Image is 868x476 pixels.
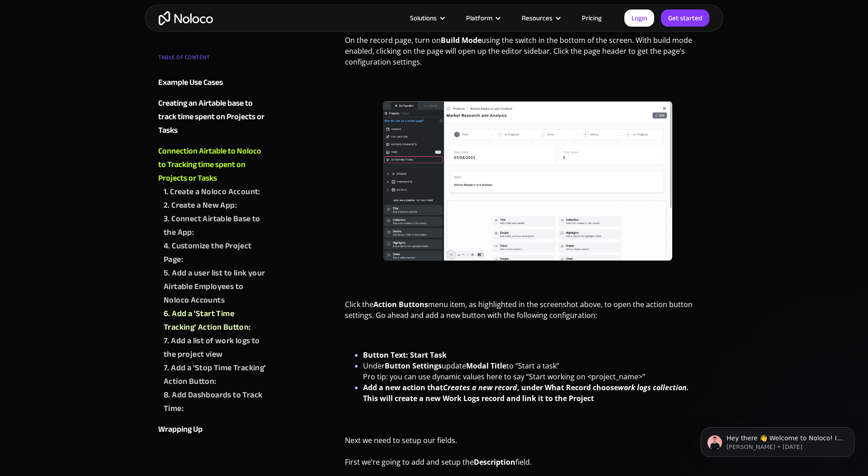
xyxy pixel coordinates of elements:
[466,361,506,371] strong: Modal Title
[441,35,481,45] strong: Build Mode
[158,76,223,89] div: Example Use Cases
[159,11,213,25] a: home
[345,332,710,350] p: ‍
[164,185,260,199] div: 1. Create a Noloco Account:
[661,9,709,27] a: Get started
[363,383,689,403] strong: Add a new action that , under What Record choose This will create a new Work Logs record and link...
[474,457,515,467] strong: Description
[345,435,710,474] p: Next we need to setup our fields. First we’re going to add and setup the field.
[158,51,268,69] div: TABLE OF CONTENT
[345,277,710,294] p: ‍
[510,12,571,24] div: Resources
[363,360,710,382] li: Under update to “Start a task” Pro tip: you can use dynamic values here to say “Start working on ...
[624,9,654,27] a: Login
[158,423,268,436] a: Wrapping Up
[158,76,268,89] a: Example Use Cases
[363,350,447,360] strong: Button Text: Start Task
[455,12,510,24] div: Platform
[373,299,428,309] strong: Action Buttons
[164,334,268,361] a: 7. Add a list of work logs to the project view
[571,12,613,24] a: Pricing
[164,212,268,239] a: 3. Connect Airtable Base to the App:
[522,12,552,24] div: Resources
[158,145,268,185] a: Connection Airtable to Noloco to Tracking time spent on Projects or Tasks
[164,266,268,307] a: 5. Add a user list to link your Airtable Employees to Noloco Accounts
[164,239,268,266] a: 4. Customize the Project Page:
[345,299,710,327] p: Click the menu item, as highlighted in the screenshot above, to open the action button settings. ...
[687,408,868,471] iframe: Intercom notifications message
[399,12,455,24] div: Solutions
[345,413,710,430] p: ‍
[164,388,268,415] a: 8. Add Dashboards to Track Time:
[345,2,710,85] p: On the record page, turn on using the switch in the bottom of the screen. With build mode enabled...
[385,361,442,371] strong: Button Settings
[164,185,268,199] a: 1. Create a Noloco Account:
[618,383,689,392] em: work logs collection.
[466,12,492,24] div: Platform
[443,383,517,392] em: Creates a new record
[164,361,268,388] a: 7. Add a 'Stop Time Tracking' Action Button:
[158,423,203,436] div: Wrapping Up
[164,307,268,334] a: 6. Add a 'Start Time Tracking' Action Button:
[410,12,437,24] div: Solutions
[164,199,237,212] div: 2. Create a New App:
[164,199,268,212] a: 2. Create a New App:
[158,97,268,137] a: Creating an Airtable base to track time spent on Projects or Tasks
